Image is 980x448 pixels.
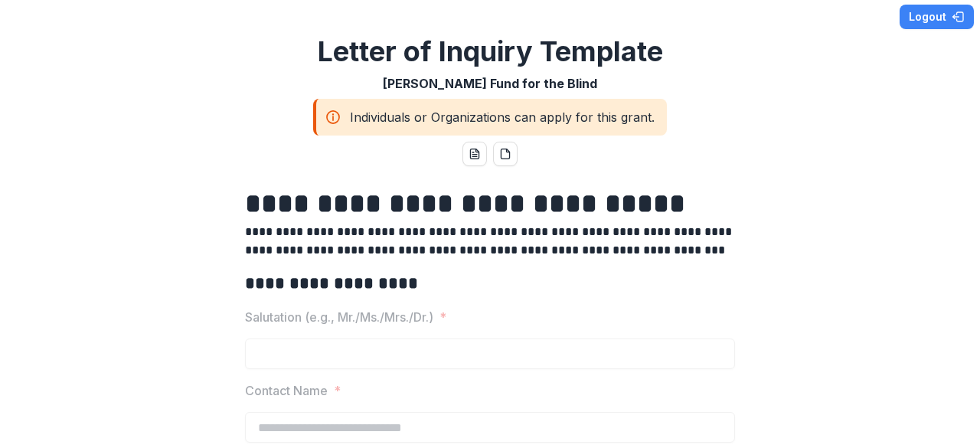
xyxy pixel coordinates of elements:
[318,35,663,68] h2: Letter of Inquiry Template
[313,99,667,136] div: Individuals or Organizations can apply for this grant.
[900,5,974,29] button: Logout
[245,308,433,326] p: Salutation (e.g., Mr./Ms./Mrs./Dr.)
[245,381,328,400] p: Contact Name
[493,142,518,166] button: pdf-download
[462,142,487,166] button: word-download
[383,74,597,93] p: [PERSON_NAME] Fund for the Blind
